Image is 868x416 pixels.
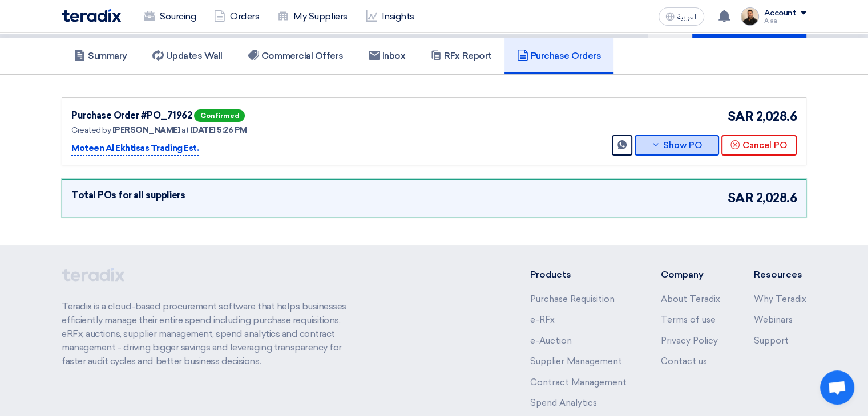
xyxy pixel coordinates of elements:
a: Webinars [754,315,793,325]
h5: Updates Wall [152,50,223,62]
span: 2,028.6 [756,107,797,126]
a: RFx Report [418,38,504,74]
a: Contract Management [530,377,627,388]
span: SAR [728,189,754,207]
div: Total POs for all suppliers [71,189,185,202]
a: Commercial Offers [235,38,356,74]
li: Company [660,268,720,282]
span: Created by [71,125,111,135]
button: العربية [659,7,704,26]
img: MAA_1717931611039.JPG [741,7,759,26]
a: Supplier Management [530,356,622,366]
span: at [181,125,188,135]
span: [DATE] 5:26 PM [190,125,247,135]
div: Account [764,9,796,18]
a: About Teradix [660,294,720,304]
a: Terms of use [660,315,715,325]
li: Resources [754,268,806,282]
button: Cancel PO [721,135,797,156]
img: Teradix logo [62,9,121,22]
a: My Suppliers [268,4,356,29]
a: e-Auction [530,336,572,346]
a: Contact us [660,356,706,366]
span: 2,028.6 [756,189,797,207]
a: Support [754,336,789,346]
a: Insights [357,4,423,29]
h5: Commercial Offers [248,50,344,62]
h5: RFx Report [430,50,491,62]
span: Confirmed [194,109,245,122]
a: Purchase Orders [504,38,614,74]
a: Sourcing [135,4,205,29]
li: Products [530,268,627,282]
button: Show PO [635,135,719,156]
a: Inbox [356,38,418,74]
a: Why Teradix [754,294,806,304]
p: Teradix is a cloud-based procurement software that helps businesses efficiently manage their enti... [62,300,360,368]
a: Spend Analytics [530,398,597,408]
span: SAR [728,107,754,126]
a: Summary [62,38,140,74]
div: Open chat [820,370,854,405]
h5: Purchase Orders [517,50,601,62]
p: Moteen Al Ekhtisas Trading Est. [71,142,199,156]
a: Orders [205,4,268,29]
span: [PERSON_NAME] [112,125,180,135]
div: Purchase Order #PO_71962 [71,109,192,123]
a: Privacy Policy [660,336,717,346]
span: العربية [677,13,697,21]
a: e-RFx [530,315,555,325]
div: Alaa [764,18,806,24]
h5: Inbox [369,50,406,62]
a: Updates Wall [140,38,235,74]
h5: Summary [74,50,127,62]
a: Purchase Requisition [530,294,615,304]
